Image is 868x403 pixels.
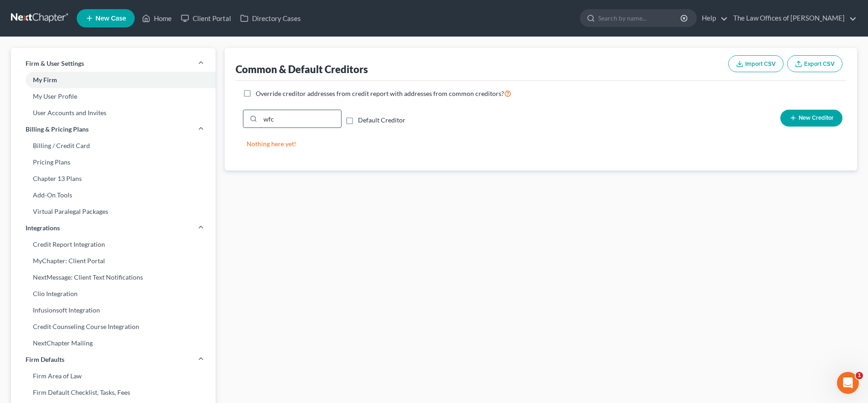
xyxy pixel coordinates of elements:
a: Virtual Paralegal Packages [11,203,216,220]
input: Quick Search [260,110,341,127]
span: Integrations [26,223,60,233]
a: NextChapter Mailing [11,335,216,351]
span: Override creditor addresses from credit report with addresses from common creditors? [256,90,504,97]
div: Common & Default Creditors [236,63,368,76]
a: Help [697,10,728,27]
a: User Accounts and Invites [11,105,216,121]
a: My User Profile [11,88,216,105]
a: The Law Offices of [PERSON_NAME] [729,10,857,27]
a: Clio Integration [11,286,216,302]
span: New Case [95,15,126,22]
a: Integrations [11,220,216,236]
span: Firm & User Settings [26,59,84,68]
a: Add-On Tools [11,187,216,203]
a: Firm Area of Law [11,368,216,384]
p: Nothing here yet! [247,139,835,148]
a: Chapter 13 Plans [11,170,216,187]
a: Client Portal [176,10,236,27]
a: Home [137,10,176,27]
a: Firm Defaults [11,351,216,368]
span: Import CSV [745,60,776,68]
a: Billing & Pricing Plans [11,121,216,138]
a: Credit Report Integration [11,236,216,253]
button: Export CSV [787,55,842,72]
a: NextMessage: Client Text Notifications [11,269,216,286]
button: New Creditor [780,110,842,127]
a: Credit Counseling Course Integration [11,318,216,335]
a: My Firm [11,72,216,88]
a: Billing / Credit Card [11,138,216,154]
iframe: Intercom live chat [837,372,859,394]
a: Infusionsoft Integration [11,302,216,318]
label: Default Creditor [358,116,405,125]
a: Firm & User Settings [11,55,216,72]
span: Billing & Pricing Plans [26,125,89,134]
a: Directory Cases [236,10,305,27]
button: Import CSV [728,55,784,72]
input: Search by name... [598,10,682,27]
span: 1 [856,372,863,379]
span: New Creditor [799,115,834,122]
a: Pricing Plans [11,154,216,170]
a: Firm Default Checklist, Tasks, Fees [11,384,216,401]
a: MyChapter: Client Portal [11,253,216,269]
span: Firm Defaults [26,355,64,364]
